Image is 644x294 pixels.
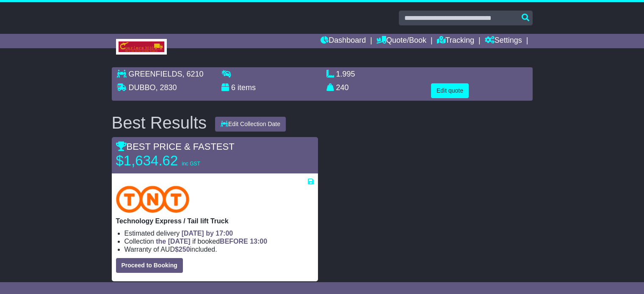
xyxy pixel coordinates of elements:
img: TNT Domestic: Technology Express / Tail lift Truck [116,186,190,213]
span: DUBBO [129,83,156,92]
span: $ [175,246,190,253]
span: , 6210 [182,70,204,78]
button: Proceed to Booking [116,258,183,273]
span: inc GST [182,161,200,167]
li: Warranty of AUD included. [124,245,314,253]
a: Quote/Book [376,34,426,48]
a: Tracking [437,34,474,48]
span: 1.995 [336,70,355,78]
span: 240 [336,83,349,92]
span: items [238,83,256,92]
button: Edit Collection Date [215,117,286,132]
span: 13:00 [250,238,267,245]
span: 6 [231,83,235,92]
span: [DATE] by 17:00 [182,230,233,237]
p: Technology Express / Tail lift Truck [116,217,314,225]
li: Collection [124,237,314,245]
button: Edit quote [431,83,469,98]
span: if booked [156,238,267,245]
a: Dashboard [321,34,366,48]
li: Estimated delivery [124,229,314,237]
span: , 2830 [156,83,177,92]
a: Settings [485,34,522,48]
div: Best Results [108,113,211,132]
span: 250 [179,246,190,253]
span: BEFORE [220,238,248,245]
span: GREENFIELDS [129,70,182,78]
span: BEST PRICE & FASTEST [116,141,235,152]
span: the [DATE] [156,238,190,245]
p: $1,634.62 [116,152,222,169]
